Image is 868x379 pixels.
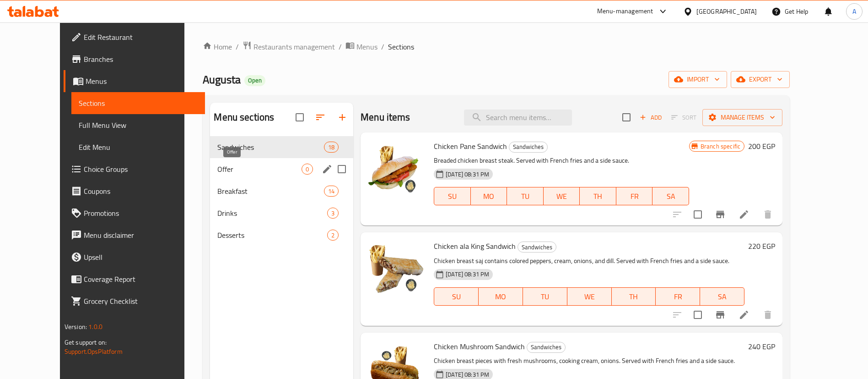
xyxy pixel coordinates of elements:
[217,230,327,241] span: Desserts
[527,342,565,352] span: Sandwiches
[509,142,547,152] span: Sandwiches
[84,230,198,241] span: Menu disclaimer
[665,110,702,125] span: Select section first
[616,187,653,205] button: FR
[86,76,198,87] span: Menus
[253,41,335,52] span: Restaurants management
[64,246,205,268] a: Upsell
[442,370,493,379] span: [DATE] 08:31 PM
[320,162,334,176] button: edit
[464,110,572,126] input: search
[210,202,353,224] div: Drinks3
[438,190,467,203] span: SU
[324,142,339,153] div: items
[669,71,727,88] button: import
[482,290,519,303] span: MO
[64,290,205,312] a: Grocery Checklist
[739,209,749,220] a: Edit menu item
[84,32,198,43] span: Edit Restaurant
[368,240,426,298] img: Chicken ala King Sandwich
[518,242,556,253] span: Sandwiches
[210,136,353,158] div: Sandwiches18
[474,190,504,203] span: MO
[434,187,470,205] button: SU
[79,142,198,153] span: Edit Menu
[757,304,779,326] button: delete
[597,6,653,17] div: Menu-management
[710,112,775,123] span: Manage items
[64,180,205,202] a: Coupons
[84,54,198,65] span: Branches
[64,224,205,246] a: Menu disclaimer
[571,290,608,303] span: WE
[511,190,540,203] span: TU
[64,158,205,180] a: Choice Groups
[328,231,338,240] span: 2
[580,187,616,205] button: TH
[327,230,339,241] div: items
[381,41,384,52] li: /
[210,224,353,246] div: Desserts2
[203,41,232,52] a: Home
[547,190,577,203] span: WE
[479,287,523,306] button: MO
[688,305,707,324] span: Select to update
[324,143,338,152] span: 18
[65,346,123,357] a: Support.OpsPlatform
[210,180,353,202] div: Breakfast14
[688,205,707,224] span: Select to update
[368,140,426,198] img: Chicken Pane Sandwich
[345,41,377,53] a: Menus
[434,239,516,253] span: Chicken ala King Sandwich
[327,208,339,219] div: items
[203,41,790,53] nav: breadcrumb
[302,165,313,174] span: 0
[709,203,731,225] button: Branch-specific-item
[64,26,205,48] a: Edit Restaurant
[656,190,685,203] span: SA
[210,158,353,180] div: Offer0edit
[852,6,856,16] span: A
[757,203,779,225] button: delete
[302,164,313,175] div: items
[361,110,410,124] h2: Menu items
[704,290,741,303] span: SA
[620,190,649,203] span: FR
[84,164,198,175] span: Choice Groups
[615,290,652,303] span: TH
[709,304,731,326] button: Branch-specific-item
[652,187,689,205] button: SA
[243,41,335,53] a: Restaurants management
[217,164,302,175] span: Offer
[64,48,205,70] a: Branches
[434,287,479,306] button: SU
[518,242,556,253] div: Sandwiches
[738,74,782,85] span: export
[434,255,744,267] p: Chicken breast saj contains colored peppers, cream, onions, and dill. Served with French fries an...
[65,321,87,333] span: Version:
[84,186,198,197] span: Coupons
[339,41,342,52] li: /
[434,155,689,166] p: Breaded chicken breast steak. Served with French fries and a side sauce.
[583,190,613,203] span: TH
[612,287,656,306] button: TH
[324,187,338,196] span: 14
[79,120,198,131] span: Full Menu View
[702,109,782,126] button: Manage items
[64,70,205,92] a: Menus
[79,98,198,109] span: Sections
[656,287,700,306] button: FR
[388,41,414,52] span: Sections
[748,140,775,153] h6: 200 EGP
[290,108,309,127] span: Select all sections
[217,208,327,219] div: Drinks
[567,287,612,306] button: WE
[84,296,198,307] span: Grocery Checklist
[356,41,377,52] span: Menus
[331,106,353,128] button: Add section
[523,287,567,306] button: TU
[71,114,205,136] a: Full Menu View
